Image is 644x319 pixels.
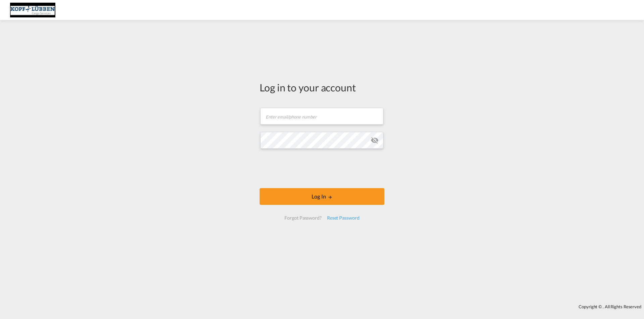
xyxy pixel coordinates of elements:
[282,212,324,224] div: Forgot Password?
[10,3,55,18] img: 25cf3bb0aafc11ee9c4fdbd399af7748.JPG
[260,108,383,125] input: Enter email/phone number
[260,188,384,205] button: LOGIN
[271,155,373,181] iframe: reCAPTCHA
[371,136,379,144] md-icon: icon-eye-off
[324,212,362,224] div: Reset Password
[260,80,384,94] div: Log in to your account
